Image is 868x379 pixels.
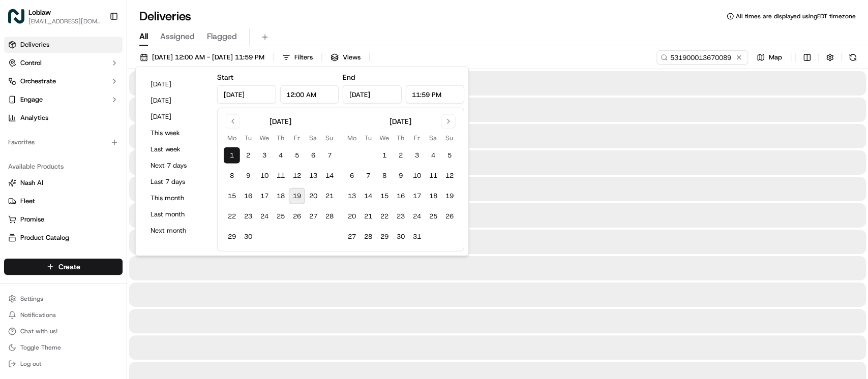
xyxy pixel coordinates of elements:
span: All times are displayed using EDT timezone [736,12,856,20]
button: 21 [321,188,338,204]
button: 24 [256,208,273,225]
a: Fleet [8,197,118,206]
button: 10 [409,168,425,184]
th: Wednesday [256,133,273,143]
button: Next 7 days [146,159,207,173]
button: [EMAIL_ADDRESS][DOMAIN_NAME] [28,17,101,25]
div: 📗 [10,228,18,236]
span: Notifications [20,311,56,319]
span: Orchestrate [20,77,56,86]
button: 5 [289,147,305,164]
button: Filters [278,50,317,65]
span: Loblaw 12 agents [32,185,85,193]
button: This month [146,191,207,205]
span: Log out [20,360,41,368]
button: 12 [289,168,305,184]
button: See all [158,130,185,142]
button: 5 [441,147,458,164]
button: 8 [224,168,240,184]
span: Pylon [101,252,123,260]
th: Monday [224,133,240,143]
span: Views [343,53,361,62]
div: Available Products [4,159,123,175]
th: Thursday [393,133,409,143]
button: 26 [289,208,305,225]
span: All [139,30,148,43]
button: 24 [409,208,425,225]
img: 1736555255976-a54dd68f-1ca7-489b-9aae-adbdc363a1c4 [10,97,28,115]
button: 27 [305,208,321,225]
span: [PERSON_NAME] [32,157,82,166]
button: Loblaw [28,7,51,17]
img: 5e9a9d7314ff4150bce227a61376b483.jpg [21,97,40,115]
a: Nash AI [8,178,118,187]
button: 1 [376,147,393,164]
button: Last month [146,207,207,222]
th: Thursday [273,133,289,143]
button: 8 [376,168,393,184]
span: Engage [20,95,43,104]
button: Log out [4,357,123,371]
span: [DATE] 12:00 AM - [DATE] 11:59 PM [152,53,264,62]
button: 16 [393,188,409,204]
span: Toggle Theme [20,343,61,352]
button: [DATE] [146,77,207,91]
div: [DATE] [390,116,411,127]
img: Liam S. [10,148,26,164]
button: Refresh [846,50,860,65]
button: 29 [224,229,240,245]
button: [DATE] [146,93,207,108]
div: [DATE] [270,116,291,127]
button: Last 7 days [146,175,207,189]
a: Analytics [4,110,123,126]
button: Promise [4,211,123,228]
th: Saturday [425,133,441,143]
span: Chat with us! [20,327,57,335]
button: 21 [360,208,376,225]
input: Time [280,85,339,104]
button: Orchestrate [4,73,123,89]
span: Map [769,53,782,62]
img: Nash [10,10,31,30]
a: Deliveries [4,37,123,53]
p: Welcome 👋 [10,41,185,57]
button: 27 [344,229,360,245]
input: Got a question? Start typing here... [26,66,183,76]
th: Friday [409,133,425,143]
th: Saturday [305,133,321,143]
button: This week [146,126,207,140]
span: Flagged [207,30,237,43]
button: 19 [441,188,458,204]
button: 30 [393,229,409,245]
th: Wednesday [376,133,393,143]
div: Favorites [4,134,123,150]
button: 1 [224,147,240,164]
span: Assigned [160,30,195,43]
button: 4 [273,147,289,164]
input: Type to search [656,50,748,65]
label: Start [217,73,233,82]
button: 25 [273,208,289,225]
button: 11 [273,168,289,184]
button: Notifications [4,308,123,322]
button: Start new chat [173,100,185,112]
span: Create [58,262,80,272]
button: 9 [240,168,256,184]
span: Deliveries [20,40,49,49]
th: Tuesday [240,133,256,143]
button: 6 [344,168,360,184]
span: Fleet [20,197,35,206]
button: [DATE] [146,110,207,124]
img: Loblaw 12 agents [10,175,26,192]
button: 14 [360,188,376,204]
span: 17 minutes ago [90,157,138,166]
button: 25 [425,208,441,225]
th: Sunday [321,133,338,143]
input: Date [343,85,402,104]
button: Map [752,50,787,65]
h1: Deliveries [139,8,191,24]
button: Nash AI [4,175,123,191]
span: Nash AI [20,178,43,187]
th: Friday [289,133,305,143]
span: Promise [20,215,44,224]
